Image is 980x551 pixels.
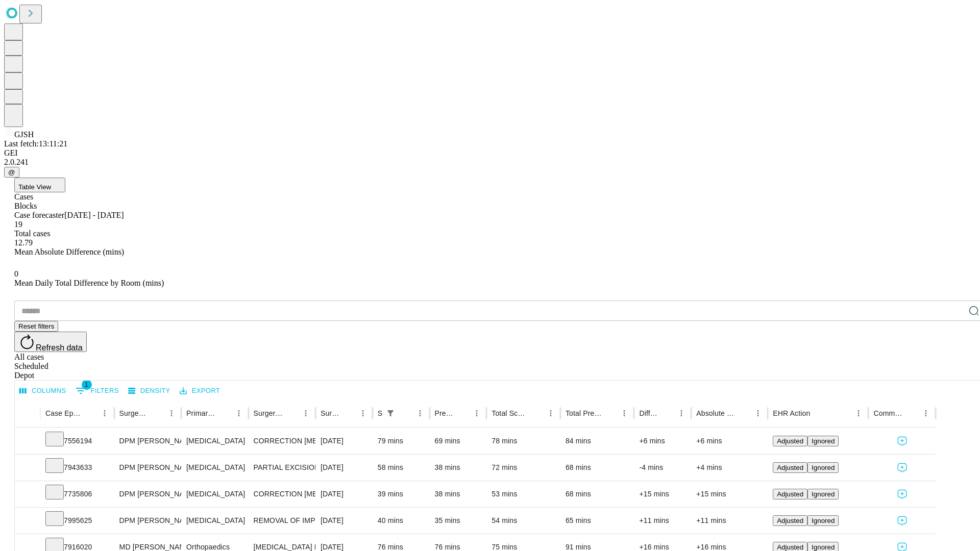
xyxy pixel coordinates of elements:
[696,409,736,417] div: Absolute Difference
[470,406,484,420] button: Menu
[341,406,356,420] button: Sort
[18,322,54,330] span: Reset filters
[435,428,482,454] div: 69 mins
[603,406,617,420] button: Sort
[807,489,839,499] button: Ignored
[14,238,33,247] span: 12.79
[773,462,807,473] button: Adjusted
[378,508,425,534] div: 40 mins
[14,130,34,139] span: GJSH
[45,481,109,507] div: 7735806
[811,406,825,420] button: Sort
[254,508,310,534] div: REMOVAL OF IMPLANT DEEP
[14,279,164,287] span: Mean Daily Total Difference by Room (mins)
[807,436,839,446] button: Ignored
[36,343,83,352] span: Refresh data
[254,409,283,417] div: Surgery Name
[435,508,482,534] div: 35 mins
[4,167,19,178] button: @
[639,409,659,417] div: Difference
[566,508,629,534] div: 65 mins
[14,178,65,192] button: Table View
[232,406,246,420] button: Menu
[435,455,482,481] div: 38 mins
[566,428,629,454] div: 84 mins
[8,168,15,176] span: @
[64,211,124,219] span: [DATE] - [DATE]
[492,409,528,417] div: Total Scheduled Duration
[126,383,173,399] button: Density
[186,455,243,481] div: [MEDICAL_DATA]
[566,455,629,481] div: 68 mins
[217,406,232,420] button: Sort
[378,455,425,481] div: 58 mins
[14,321,58,332] button: Reset filters
[737,406,751,420] button: Sort
[660,406,674,420] button: Sort
[119,428,176,454] div: DPM [PERSON_NAME] [PERSON_NAME]
[45,508,109,534] div: 7995625
[20,433,35,450] button: Expand
[321,481,367,507] div: [DATE]
[492,428,555,454] div: 78 mins
[45,428,109,454] div: 7556194
[97,406,112,420] button: Menu
[544,406,558,420] button: Menu
[777,464,803,471] span: Adjusted
[807,515,839,526] button: Ignored
[492,508,555,534] div: 54 mins
[299,406,313,420] button: Menu
[177,383,223,399] button: Export
[383,406,398,420] div: 1 active filter
[356,406,370,420] button: Menu
[751,406,765,420] button: Menu
[20,486,35,504] button: Expand
[321,428,367,454] div: [DATE]
[919,406,933,420] button: Menu
[20,512,35,530] button: Expand
[777,437,803,445] span: Adjusted
[773,436,807,446] button: Adjusted
[566,409,602,417] div: Total Predicted Duration
[773,489,807,499] button: Adjusted
[455,406,470,420] button: Sort
[773,515,807,526] button: Adjusted
[777,543,803,551] span: Adjusted
[73,383,121,399] button: Show filters
[14,229,50,238] span: Total cases
[14,332,87,352] button: Refresh data
[14,220,22,229] span: 19
[119,508,176,534] div: DPM [PERSON_NAME] [PERSON_NAME]
[254,455,310,481] div: PARTIAL EXCISION PHALANX OF TOE
[119,481,176,507] div: DPM [PERSON_NAME] [PERSON_NAME]
[812,490,835,498] span: Ignored
[4,139,67,148] span: Last fetch: 13:11:21
[284,406,299,420] button: Sort
[378,481,425,507] div: 39 mins
[399,406,413,420] button: Sort
[14,247,124,256] span: Mean Absolute Difference (mins)
[17,383,69,399] button: Select columns
[383,406,398,420] button: Show filters
[639,481,686,507] div: +15 mins
[20,459,35,477] button: Expand
[83,406,97,420] button: Sort
[4,148,976,158] div: GEI
[14,211,64,219] span: Case forecaster
[254,428,310,454] div: CORRECTION [MEDICAL_DATA], DOUBLE [MEDICAL_DATA]
[435,481,482,507] div: 38 mins
[4,158,976,167] div: 2.0.241
[321,409,340,417] div: Surgery Date
[639,455,686,481] div: -4 mins
[696,508,763,534] div: +11 mins
[378,428,425,454] div: 79 mins
[45,409,82,417] div: Case Epic Id
[186,409,216,417] div: Primary Service
[566,481,629,507] div: 68 mins
[18,183,51,191] span: Table View
[812,464,835,471] span: Ignored
[186,428,243,454] div: [MEDICAL_DATA]
[777,490,803,498] span: Adjusted
[807,462,839,473] button: Ignored
[492,455,555,481] div: 72 mins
